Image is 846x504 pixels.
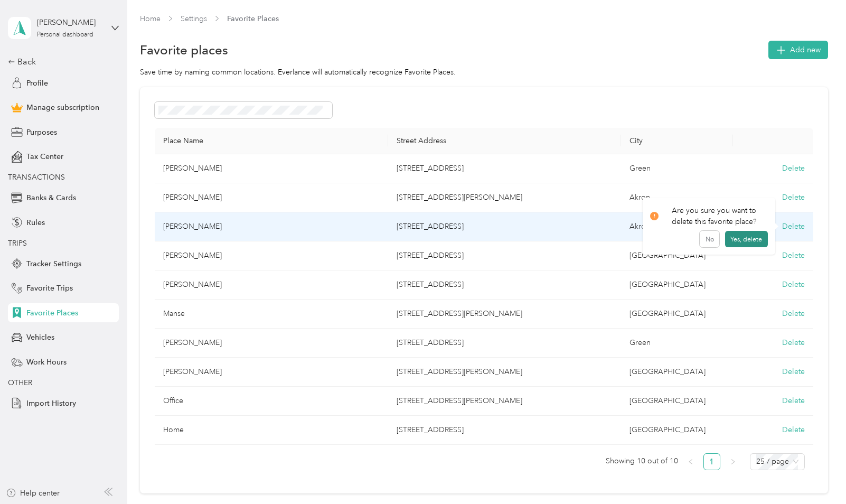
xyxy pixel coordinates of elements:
[621,183,733,212] td: Akron
[26,398,76,409] span: Import History
[140,44,228,55] h1: Favorite places
[37,32,93,38] div: Personal dashboard
[26,307,78,319] span: Favorite Places
[155,128,388,154] th: Place Name
[155,212,388,241] td: Chaddock
[621,387,733,416] td: Canton
[782,221,805,232] button: Delete
[388,212,621,241] td: 301 Karson Dr, Akron, OH, United States
[26,151,63,162] span: Tax Center
[682,453,699,470] li: Previous Page
[388,183,621,212] td: 2708 Linwood Rd, Akron, OH, United States
[26,78,48,89] span: Profile
[725,453,741,470] li: Next Page
[155,300,388,329] td: Manse
[782,366,805,377] button: Delete
[26,283,73,294] span: Favorite Trips
[750,453,805,470] div: Page Size
[388,154,621,183] td: 1501 Spring Wood Ln, Uniontown, OH, United States
[26,102,99,113] span: Manage subscription
[704,454,720,470] a: 1
[672,205,768,227] p: Are you sure you want to delete this favorite place?
[621,241,733,270] td: North Canton
[682,453,699,470] button: left
[388,300,621,329] td: 132 Willaman Ave NW, North Canton, OH, United States
[6,488,60,499] button: Help center
[756,454,798,470] span: 25 / page
[155,416,388,445] td: Home
[688,459,694,465] span: left
[388,387,621,416] td: 4618 Dressler Rd NW
[782,424,805,435] button: Delete
[621,300,733,329] td: North Canton
[787,445,846,504] iframe: Everlance-gr Chat Button Frame
[26,258,81,269] span: Tracker Settings
[388,416,621,445] td: 1500 44th St NW
[26,332,54,343] span: Vehicles
[725,453,741,470] button: right
[8,239,27,248] span: TRIPS
[8,173,65,182] span: TRANSACTIONS
[155,183,388,212] td: Dipietro
[388,270,621,300] td: 1222 White Stone Cir NE, Canton, OH, United States
[155,387,388,416] td: Office
[388,358,621,387] td: 2934 William St NE, Canton, OH, United States
[155,241,388,270] td: Gallina
[227,13,279,24] span: Favorite Places
[730,459,736,465] span: right
[26,217,45,228] span: Rules
[26,192,76,203] span: Banks & Cards
[140,14,161,23] a: Home
[388,241,621,270] td: 2785 Chalford Cir NW, North Canton, OH, United States
[768,41,828,59] button: Add new
[606,453,678,469] span: Showing 10 out of 10
[782,337,805,348] button: Delete
[782,308,805,319] button: Delete
[26,357,67,368] span: Work Hours
[155,154,388,183] td: Todd
[388,128,621,154] th: Street Address
[621,416,733,445] td: Canton
[621,270,733,300] td: Canton
[782,192,805,203] button: Delete
[155,270,388,300] td: Hughes
[790,44,821,55] span: Add new
[782,250,805,261] button: Delete
[621,329,733,358] td: Green
[388,329,621,358] td: 3751 Muirfield Dr, Uniontown, OH, United States
[782,279,805,290] button: Delete
[621,128,733,154] th: City
[155,329,388,358] td: Sackett
[8,378,32,387] span: OTHER
[621,154,733,183] td: Green
[155,358,388,387] td: Gallucci
[26,127,57,138] span: Purposes
[725,231,768,248] button: Yes, delete
[140,67,828,78] div: Save time by naming common locations. Everlance will automatically recognize Favorite Places.
[8,55,114,68] div: Back
[621,212,733,241] td: Akron
[782,395,805,406] button: Delete
[181,14,207,23] a: Settings
[700,231,719,248] button: No
[621,358,733,387] td: Canton
[703,453,720,470] li: 1
[37,17,103,28] div: [PERSON_NAME]
[782,163,805,174] button: Delete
